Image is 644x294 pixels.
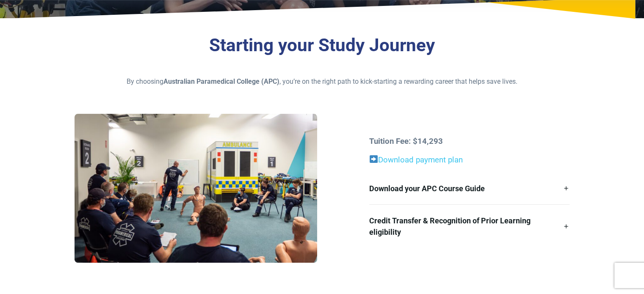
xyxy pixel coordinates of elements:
strong: Australian Paramedical College (APC) [163,77,279,85]
p: By choosing , you’re on the right path to kick-starting a rewarding career that helps save lives. [75,77,570,87]
img: ➡️ [370,155,378,163]
a: Credit Transfer & Recognition of Prior Learning eligibility [369,205,569,248]
a: Download your APC Course Guide [369,173,569,204]
strong: Tuition Fee: $14,293 [369,137,443,146]
a: Download payment plan [378,155,463,165]
h3: Starting your Study Journey [75,35,570,56]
